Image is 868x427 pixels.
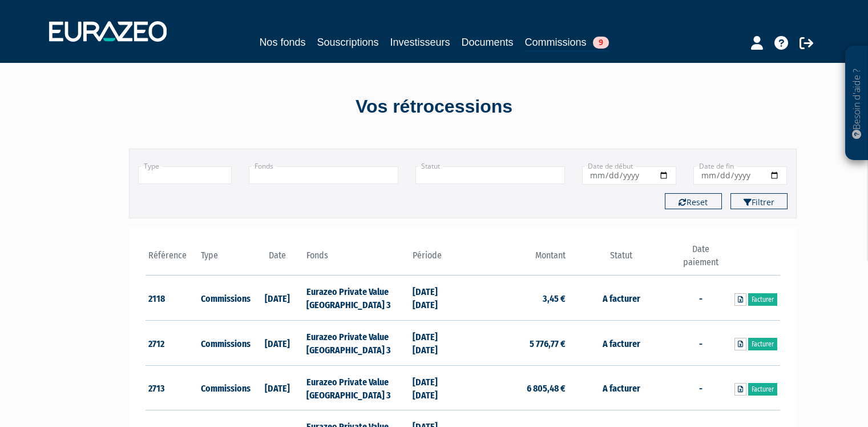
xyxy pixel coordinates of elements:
td: [DATE] [251,321,304,366]
td: A facturer [568,321,674,366]
th: Date [251,243,304,276]
td: Commissions [198,365,251,410]
a: Souscriptions [317,34,378,50]
td: [DATE] [DATE] [410,276,463,321]
a: Investisseurs [390,34,450,50]
button: Filtrer [730,193,788,209]
td: [DATE] [251,365,304,410]
td: [DATE] [DATE] [410,365,463,410]
td: - [674,276,727,321]
div: Vos rétrocessions [109,94,760,120]
th: Date paiement [674,243,727,276]
p: Besoin d'aide ? [850,52,863,155]
td: 2712 [146,321,199,366]
td: - [674,365,727,410]
td: 6 805,48 € [463,365,568,410]
td: 3,45 € [463,276,568,321]
td: Eurazeo Private Value [GEOGRAPHIC_DATA] 3 [304,321,409,366]
th: Statut [568,243,674,276]
td: Eurazeo Private Value [GEOGRAPHIC_DATA] 3 [304,276,409,321]
th: Fonds [304,243,409,276]
th: Type [198,243,251,276]
th: Référence [146,243,199,276]
button: Reset [665,193,722,209]
td: A facturer [568,365,674,410]
td: Commissions [198,321,251,366]
a: Facturer [748,293,777,306]
th: Montant [463,243,568,276]
td: [DATE] [DATE] [410,321,463,366]
a: Facturer [748,338,777,350]
td: [DATE] [251,276,304,321]
td: 2118 [146,276,199,321]
a: Commissions9 [525,34,609,52]
th: Période [410,243,463,276]
a: Documents [462,34,514,50]
td: Eurazeo Private Value [GEOGRAPHIC_DATA] 3 [304,365,409,410]
td: - [674,321,727,366]
a: Nos fonds [259,34,305,50]
td: Commissions [198,276,251,321]
a: Facturer [748,383,777,396]
span: 9 [593,37,609,49]
img: 1732889491-logotype_eurazeo_blanc_rvb.png [49,21,167,42]
td: A facturer [568,276,674,321]
td: 2713 [146,365,199,410]
td: 5 776,77 € [463,321,568,366]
